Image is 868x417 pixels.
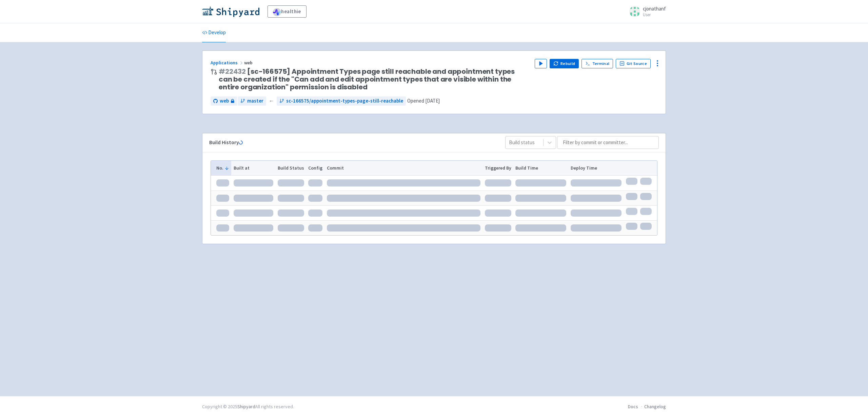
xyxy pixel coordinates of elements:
small: User [643,13,666,17]
button: No. [216,164,229,172]
input: Filter by commit or committer... [557,136,659,149]
span: [sc-166575] Appointment Types page still reachable and appointment types can be created if the "C... [219,68,529,91]
th: Config [306,161,325,176]
button: Play [535,59,547,68]
th: Commit [325,161,483,176]
a: Shipyard [237,403,255,410]
a: Docs [628,403,638,410]
a: Terminal [581,59,613,68]
th: Deploy Time [569,161,624,176]
time: [DATE] [425,97,440,104]
button: Rebuild [550,59,579,68]
a: Changelog [644,403,666,410]
span: cjonathanf [643,5,666,12]
a: Git Source [616,59,651,68]
span: sc-166575/appointment-types-page-still-reachable [286,97,403,105]
img: Shipyard logo [202,6,259,17]
div: Build History [209,139,494,147]
th: Built at [231,161,275,176]
span: web [220,97,229,105]
span: Opened [407,97,440,104]
a: Applications [211,60,244,66]
a: healthie [268,5,307,18]
a: master [238,96,266,106]
a: Develop [202,23,226,42]
span: web [244,60,254,66]
span: master [247,97,263,105]
th: Triggered By [482,161,513,176]
a: #22432 [219,67,246,76]
th: Build Time [513,161,569,176]
a: cjonathanf User [625,6,666,17]
th: Build Status [275,161,306,176]
a: sc-166575/appointment-types-page-still-reachable [277,96,406,106]
div: Copyright © 2025 All rights reserved. [202,403,294,410]
a: web [211,96,237,106]
span: ← [269,97,274,105]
